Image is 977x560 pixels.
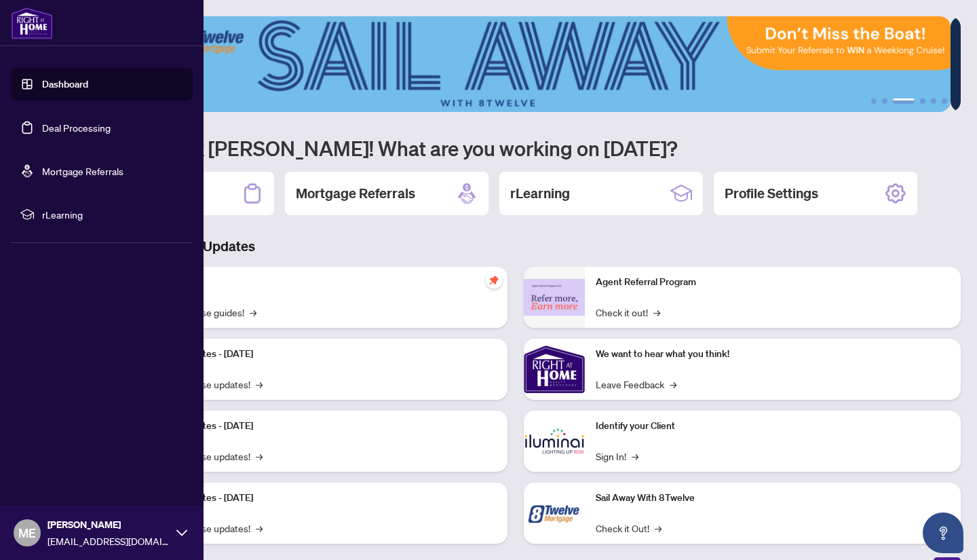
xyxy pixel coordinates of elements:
span: → [256,377,263,392]
img: We want to hear what you think! [524,339,585,400]
span: rLearning [42,207,183,222]
img: Slide 2 [71,16,951,112]
img: Sail Away With 8Twelve [524,483,585,544]
span: ME [18,523,36,542]
button: 5 [931,98,936,104]
span: → [632,449,638,464]
h2: Mortgage Referrals [296,184,415,203]
p: Platform Updates - [DATE] [142,491,497,506]
span: → [655,521,662,536]
a: Dashboard [42,78,88,90]
span: → [256,449,263,464]
a: Leave Feedback→ [596,377,676,392]
button: Open asap [923,512,963,553]
button: 3 [893,98,915,104]
a: Deal Processing [42,122,111,134]
p: Self-Help [142,275,497,290]
p: We want to hear what you think! [596,347,950,362]
span: [EMAIL_ADDRESS][DOMAIN_NAME] [47,534,170,548]
a: Mortgage Referrals [42,165,123,177]
button: 6 [942,98,947,104]
span: → [653,305,660,320]
button: 4 [920,98,925,104]
button: 2 [882,98,887,104]
h3: Brokerage & Industry Updates [71,237,961,256]
span: → [250,305,256,320]
h1: Welcome back [PERSON_NAME]! What are you working on [DATE]? [71,135,961,161]
p: Identify your Client [596,419,950,434]
a: Check it out!→ [596,305,660,320]
h2: Profile Settings [725,184,818,203]
p: Platform Updates - [DATE] [142,347,497,362]
a: Sign In!→ [596,449,638,464]
p: Platform Updates - [DATE] [142,419,497,434]
span: → [256,521,263,536]
p: Sail Away With 8Twelve [596,491,950,506]
h2: rLearning [510,184,570,203]
span: [PERSON_NAME] [47,517,170,532]
img: Agent Referral Program [524,279,585,316]
a: Check it Out!→ [596,521,662,536]
p: Agent Referral Program [596,275,950,290]
img: Identify your Client [524,411,585,472]
button: 1 [871,98,877,104]
img: logo [11,7,53,39]
span: → [670,377,676,392]
span: pushpin [486,272,502,288]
